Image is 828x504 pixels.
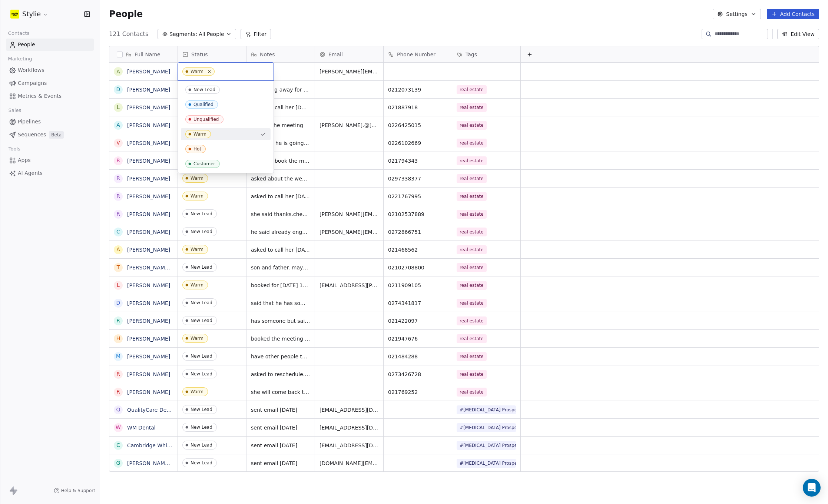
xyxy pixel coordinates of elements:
[191,69,203,74] div: Warm
[193,161,215,166] div: Customer
[193,117,219,122] div: Unqualified
[193,146,201,152] div: Hot
[193,87,215,92] div: New Lead
[193,132,206,137] div: Warm
[193,102,213,107] div: Qualified
[181,84,271,170] div: Suggestions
